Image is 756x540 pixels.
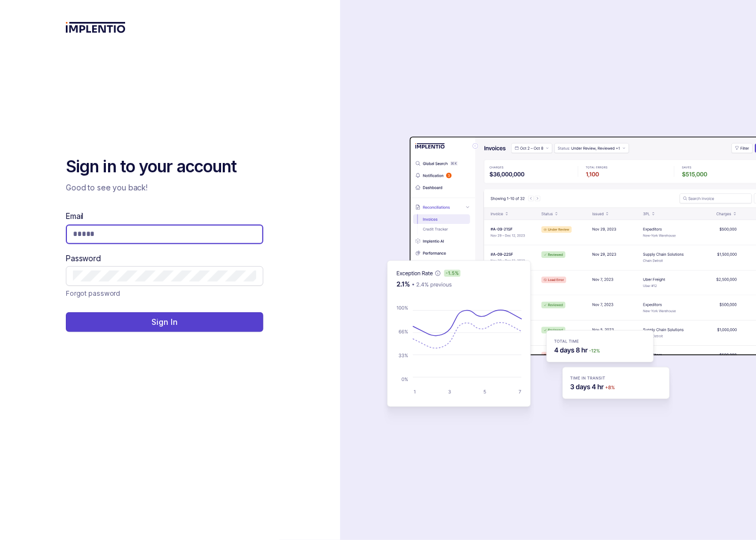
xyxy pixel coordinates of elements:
[66,211,83,222] label: Email
[151,317,177,328] p: Sign In
[66,288,120,299] p: Forgot password
[66,253,101,264] label: Password
[66,288,120,299] a: Link Forgot password
[66,312,263,332] button: Sign In
[66,22,126,33] img: logo
[66,182,263,193] p: Good to see you back!
[66,156,263,178] h2: Sign in to your account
